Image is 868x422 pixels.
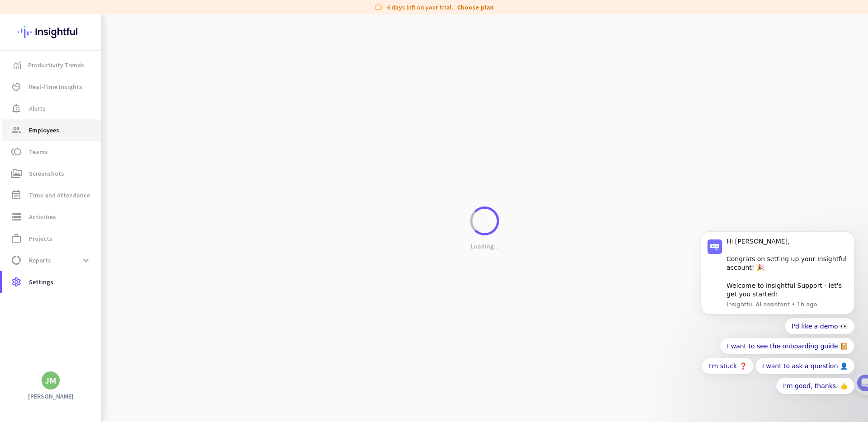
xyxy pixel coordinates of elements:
[29,277,53,287] span: Settings
[17,257,164,278] div: 2Initial tracking settings and how to edit them
[13,35,168,67] div: 🎊 Welcome to Insightful! 🎊
[11,255,22,266] i: data_usage
[13,67,168,89] div: You're just a few steps away from completing the essential app setup
[35,260,153,278] div: Initial tracking settings and how to edit them
[29,168,64,179] span: Screenshots
[457,3,494,12] a: Choose plan
[11,146,22,157] i: toll
[2,206,101,228] a: storageActivities
[29,233,52,244] span: Projects
[90,282,136,318] button: Help
[35,157,153,166] div: Add employees
[148,305,168,311] span: Tasks
[29,211,56,222] span: Activities
[29,103,46,114] span: Alerts
[11,125,22,136] i: group
[13,305,32,311] span: Home
[2,163,101,184] a: perm_mediaScreenshots
[45,376,57,385] div: JM
[2,249,101,271] a: data_usageReportsexpand_more
[2,184,101,206] a: event_noteTime and Attendance
[45,282,90,318] button: Messages
[687,142,868,417] iframe: Intercom notifications message
[50,97,149,106] div: [PERSON_NAME] from Insightful
[106,305,120,311] span: Help
[11,168,22,179] i: perm_media
[9,119,32,128] p: 4 steps
[29,125,59,136] span: Employees
[11,277,22,287] i: settings
[29,81,82,92] span: Real-Time Insights
[2,54,101,76] a: menu-itemProductivity Trends
[11,190,22,201] i: event_note
[18,14,84,50] img: Insightful logo
[77,4,106,19] h1: Tasks
[2,119,101,141] a: groupEmployees
[2,141,101,163] a: tollTeams
[35,172,157,210] div: It's time to add your employees! This is crucial since Insightful will start collecting their act...
[11,211,22,222] i: storage
[52,305,84,311] span: Messages
[29,255,51,266] span: Reports
[2,271,101,293] a: settingsSettings
[35,217,122,235] button: Add your employees
[11,81,22,92] i: av_timer
[29,190,90,201] span: Time and Attendance
[28,60,84,70] span: Productivity Trends
[2,228,101,249] a: work_outlineProjects
[17,154,164,169] div: 1Add employees
[2,76,101,98] a: av_timerReal-Time Insights
[11,233,22,244] i: work_outline
[32,94,47,109] img: Profile image for Tamara
[159,4,175,20] div: Close
[11,103,22,114] i: notification_important
[78,252,94,268] button: expand_more
[374,3,383,12] i: label
[471,242,499,250] p: Loading...
[115,119,172,128] p: About 10 minutes
[29,146,48,157] span: Teams
[136,282,181,318] button: Tasks
[13,61,21,69] img: menu-item
[2,98,101,119] a: notification_importantAlerts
